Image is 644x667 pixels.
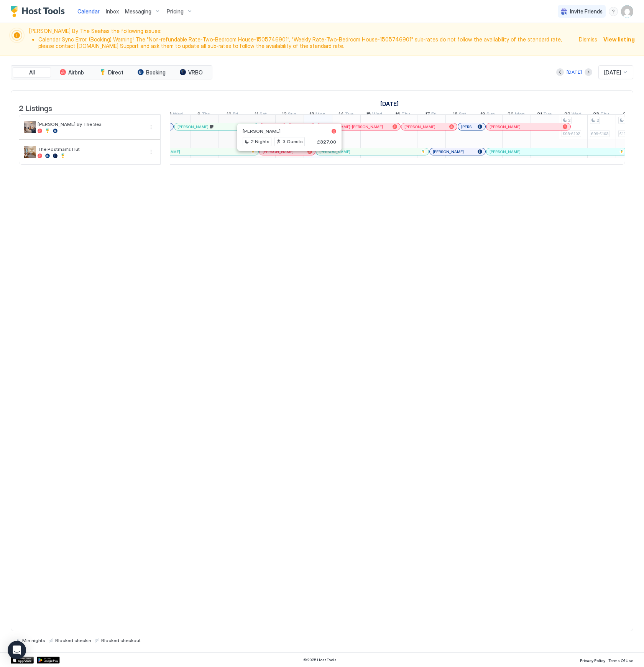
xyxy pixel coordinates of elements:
a: October 15, 2025 [364,109,384,121]
a: October 19, 2025 [478,109,497,121]
span: Sun [486,111,495,119]
a: Privacy Policy [580,656,605,664]
div: Open Intercom Messenger [8,641,26,659]
button: Direct [92,67,131,78]
div: menu [146,122,156,132]
span: 12 [282,111,287,119]
span: Sun [288,111,296,119]
span: 14 [338,111,344,119]
div: menu [609,7,618,16]
span: 24 [623,111,629,119]
span: [PERSON_NAME] [433,149,464,154]
span: 22 [564,111,570,119]
span: 18 [453,111,458,119]
div: listing image [24,121,36,133]
span: 2 [568,118,570,123]
span: 10 [227,111,232,119]
span: Blocked checkout [101,637,141,643]
span: £98-£102 [563,131,580,136]
span: Calendar [77,8,100,15]
a: October 20, 2025 [506,109,527,121]
span: Pricing [167,8,184,15]
span: © 2025 Host Tools [303,657,337,662]
div: menu [146,147,156,157]
span: [PERSON_NAME] [263,149,294,154]
span: [PERSON_NAME] By The Sea has the following issues: [29,28,574,51]
span: 11 [255,111,258,119]
span: [PERSON_NAME] [177,124,209,129]
li: Calendar Sync Error: (Booking) Warning! The "Non-refundable Rate-Two-Bedroom House-1505746901", "... [38,36,574,50]
button: Next month [585,68,592,76]
div: User profile [621,5,633,18]
span: 2 Nights [251,138,269,145]
button: More options [146,122,156,132]
span: 13 [309,111,314,119]
button: More options [146,147,156,157]
span: View listing [603,35,635,43]
span: Direct [108,69,123,76]
a: October 8, 2025 [167,109,185,121]
button: All [13,67,51,78]
a: App Store [11,657,34,664]
a: October 24, 2025 [621,109,638,121]
span: Mon [515,111,525,119]
button: Previous month [556,68,564,76]
span: Wed [372,111,382,119]
button: Booking [132,67,171,78]
span: [PERSON_NAME] By The Sea [38,121,143,127]
span: 2 [625,118,627,123]
a: October 23, 2025 [591,109,611,121]
span: Fri [431,111,437,119]
a: October 18, 2025 [451,109,468,121]
span: Mon [315,111,325,119]
span: 16 [395,111,400,119]
span: £110-£115 [619,131,638,136]
span: 2 [596,118,599,123]
div: listing image [24,146,36,158]
span: 3 Guests [283,138,303,145]
span: [PERSON_NAME] [404,124,435,129]
span: [PERSON_NAME] [490,124,521,129]
span: Booking [146,69,166,76]
span: Terms Of Use [608,658,633,663]
a: October 16, 2025 [393,109,412,121]
div: Dismiss [579,35,597,43]
span: VRBO [188,69,203,76]
a: October 14, 2025 [337,109,355,121]
span: Fri [233,111,238,119]
span: 9 [197,111,200,119]
button: [DATE] [565,68,583,77]
span: Wed [572,111,582,119]
span: 2 Listings [19,102,52,113]
a: Google Play Store [37,657,60,664]
a: Host Tools Logo [11,6,68,17]
span: 8 [169,111,172,119]
span: Inbox [106,8,119,15]
a: October 22, 2025 [562,109,583,121]
button: VRBO [172,67,210,78]
a: October 21, 2025 [535,109,554,121]
a: October 9, 2025 [195,109,212,121]
a: October 10, 2025 [225,109,240,121]
a: October 12, 2025 [280,109,298,121]
span: [PERSON_NAME] [461,124,475,129]
span: 20 [508,111,514,119]
span: Airbnb [68,69,84,76]
span: 15 [366,111,371,119]
span: [PERSON_NAME]-[PERSON_NAME] [319,124,383,129]
span: [DATE] [604,69,621,76]
span: 21 [537,111,542,119]
span: Invite Friends [570,8,603,15]
div: tab-group [11,65,212,80]
button: Airbnb [53,67,91,78]
div: [DATE] [567,69,582,76]
span: £327.00 [317,139,336,145]
span: Thu [401,111,410,119]
span: Privacy Policy [580,658,605,663]
span: Sat [260,111,267,119]
a: Inbox [106,7,119,15]
span: Blocked checkin [55,637,91,643]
